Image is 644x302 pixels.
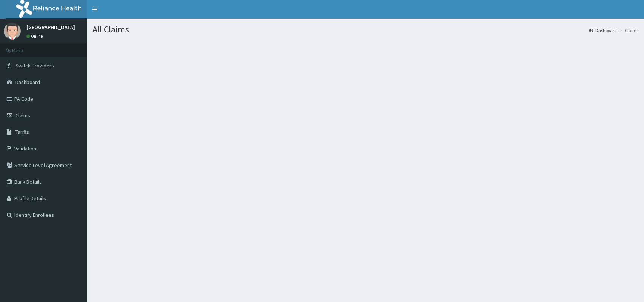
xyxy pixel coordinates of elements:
[26,34,45,39] a: Online
[15,62,54,69] span: Switch Providers
[15,129,29,135] span: Tariffs
[92,25,638,34] h1: All Claims
[4,23,21,40] img: User Image
[618,27,638,34] li: Claims
[26,25,75,30] p: [GEOGRAPHIC_DATA]
[15,112,30,119] span: Claims
[15,79,40,86] span: Dashboard
[589,27,617,34] a: Dashboard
